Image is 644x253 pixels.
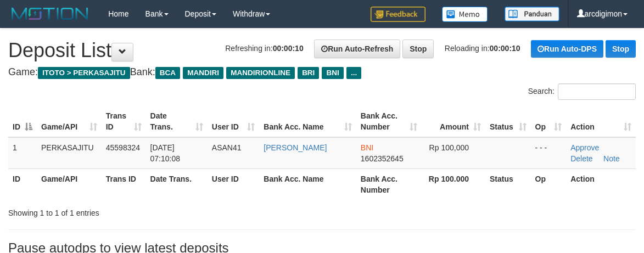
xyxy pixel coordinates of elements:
td: 1 [8,137,37,169]
th: Action: activate to sort column ascending [566,106,636,137]
th: Status: activate to sort column ascending [485,106,531,137]
span: 45598324 [106,143,140,152]
th: Game/API [37,168,102,200]
img: Feedback.jpg [371,7,425,22]
img: MOTION_logo.png [8,5,92,22]
span: [DATE] 07:10:08 [150,143,181,163]
th: User ID [208,168,259,200]
strong: 00:00:10 [490,44,520,53]
th: Date Trans.: activate to sort column ascending [146,106,208,137]
a: Run Auto-Refresh [314,40,400,58]
label: Search: [528,83,636,100]
span: MANDIRIONLINE [226,67,295,79]
th: Game/API: activate to sort column ascending [37,106,102,137]
a: Stop [606,40,636,58]
span: Rp 100,000 [429,143,469,152]
span: BNI [322,67,343,79]
span: BCA [155,67,180,79]
th: Trans ID: activate to sort column ascending [102,106,146,137]
th: Rp 100.000 [422,168,485,200]
span: ASAN41 [212,143,242,152]
th: Status [485,168,531,200]
th: ID: activate to sort column descending [8,106,37,137]
span: Copy 1602352645 to clipboard [361,154,404,163]
a: Stop [402,40,434,58]
span: Refreshing in: [225,44,303,53]
span: Reloading in: [445,44,520,53]
input: Search: [558,83,636,100]
th: Date Trans. [146,168,208,200]
th: Bank Acc. Number: activate to sort column ascending [356,106,422,137]
img: panduan.png [505,7,559,21]
h4: Game: Bank: [8,67,636,78]
a: Delete [570,154,592,163]
span: ITOTO > PERKASAJITU [38,67,130,79]
span: ... [346,67,361,79]
th: Op: activate to sort column ascending [531,106,567,137]
a: [PERSON_NAME] [264,143,327,152]
img: Button%20Memo.svg [442,7,488,22]
span: MANDIRI [183,67,223,79]
th: Trans ID [102,168,146,200]
strong: 00:00:10 [273,44,304,53]
th: Bank Acc. Name [259,168,356,200]
td: - - - [531,137,567,169]
td: PERKASAJITU [37,137,102,169]
div: Showing 1 to 1 of 1 entries [8,203,260,218]
th: Bank Acc. Name: activate to sort column ascending [259,106,356,137]
th: ID [8,168,37,200]
h1: Deposit List [8,40,636,61]
span: BRI [298,67,319,79]
th: Action [566,168,636,200]
th: Amount: activate to sort column ascending [422,106,485,137]
span: BNI [361,143,373,152]
th: Bank Acc. Number [356,168,422,200]
a: Run Auto-DPS [531,40,603,58]
th: Op [531,168,567,200]
th: User ID: activate to sort column ascending [208,106,259,137]
a: Note [603,154,620,163]
a: Approve [570,143,599,152]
